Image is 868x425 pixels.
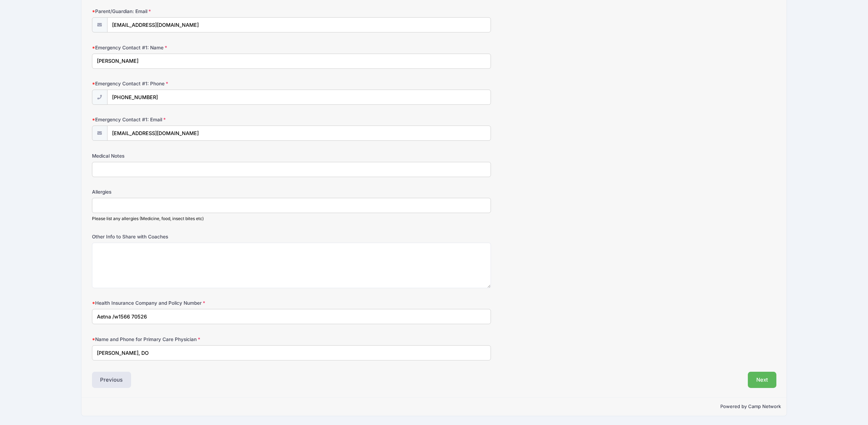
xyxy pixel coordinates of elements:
[92,80,320,87] label: Emergency Contact #1: Phone
[748,372,776,388] button: Next
[92,336,320,343] label: Name and Phone for Primary Care Physician
[107,126,491,141] input: email@email.com
[87,403,781,410] p: Powered by Camp Network
[92,8,320,15] label: Parent/Guardian: Email
[92,215,491,222] div: Please list any allergies (Medicine, food, insect bites etc)
[107,17,491,32] input: email@email.com
[92,372,131,388] button: Previous
[92,188,320,195] label: Allergies
[92,44,320,51] label: Emergency Contact #1: Name
[92,299,320,306] label: Health Insurance Company and Policy Number
[92,152,320,159] label: Medical Notes
[92,116,320,123] label: Emergency Contact #1: Email
[92,233,320,240] label: Other Info to Share with Coaches
[107,90,491,105] input: (xxx) xxx-xxxx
